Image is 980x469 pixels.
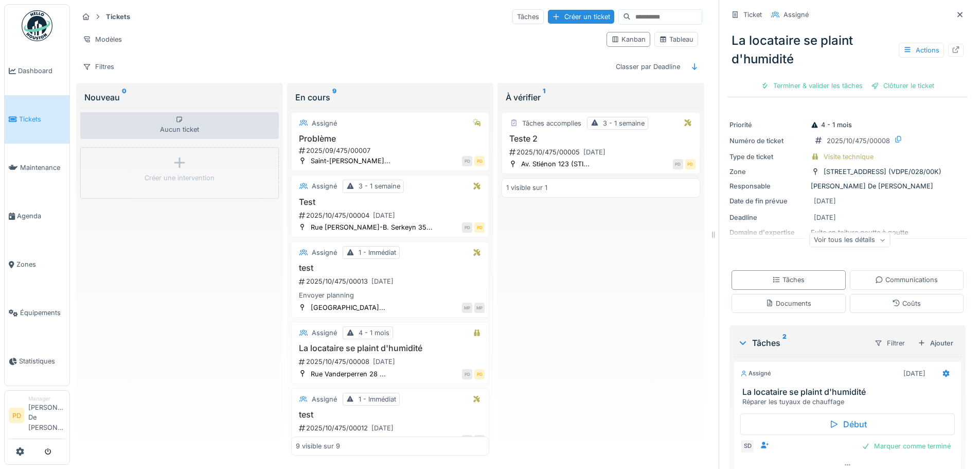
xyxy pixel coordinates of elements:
[80,112,279,139] div: Aucun ticket
[5,289,69,337] a: Équipements
[611,59,685,74] div: Classer par Deadline
[5,95,69,144] a: Tickets
[311,156,390,166] div: Saint-[PERSON_NAME]...
[727,27,968,73] div: La locataire se plaint d'humidité
[5,192,69,240] a: Agenda
[312,181,337,191] div: Assigné
[371,423,394,433] div: [DATE]
[742,397,957,407] div: Réparer les tuyaux de chauffage
[332,91,336,103] sup: 9
[359,394,396,404] div: 1 - Immédiat
[462,303,472,313] div: MP
[373,357,395,367] div: [DATE]
[870,336,910,351] div: Filtrer
[729,213,807,222] div: Deadline
[742,387,957,397] h3: La locataire se plaint d'humidité
[522,118,581,128] div: Tâches accomplies
[311,303,385,312] div: [GEOGRAPHIC_DATA]...
[914,336,957,350] div: Ajouter
[474,435,485,445] div: MP
[5,337,69,386] a: Statistiques
[462,435,472,445] div: MP
[474,222,485,233] div: PD
[312,328,337,338] div: Assigné
[685,159,696,169] div: PD
[765,299,811,308] div: Documents
[102,12,134,22] strong: Tickets
[296,197,485,207] h3: Test
[729,120,807,130] div: Priorité
[28,395,65,437] li: [PERSON_NAME] De [PERSON_NAME]
[122,91,127,103] sup: 0
[19,114,65,124] span: Tickets
[311,369,386,379] div: Rue Vanderperren 28 ...
[359,328,389,338] div: 4 - 1 mois
[506,91,696,103] div: À vérifier
[603,118,645,128] div: 3 - 1 semaine
[371,276,394,286] div: [DATE]
[673,159,683,169] div: PD
[9,408,24,423] li: PD
[814,196,836,206] div: [DATE]
[373,211,395,220] div: [DATE]
[783,10,809,20] div: Assigné
[867,79,938,93] div: Clôturer le ticket
[506,183,547,193] div: 1 visible sur 1
[296,343,485,353] h3: La locataire se plaint d'humidité
[858,439,955,453] div: Marquer comme terminé
[296,441,340,451] div: 9 visible sur 9
[809,233,890,248] div: Voir tous les détails
[312,118,337,128] div: Assigné
[298,209,485,222] div: 2025/10/475/00004
[729,167,807,177] div: Zone
[583,147,605,157] div: [DATE]
[296,134,485,144] h3: Problème
[521,159,590,169] div: Av. Stiénon 123 (STI...
[296,290,485,300] div: Envoyer planning
[78,59,119,74] div: Filtres
[359,181,400,191] div: 3 - 1 semaine
[659,34,693,44] div: Tableau
[20,163,65,172] span: Maintenance
[827,136,890,146] div: 2025/10/475/00008
[729,196,807,206] div: Date de fin prévue
[811,120,852,130] div: 4 - 1 mois
[729,181,807,191] div: Responsable
[729,152,807,162] div: Type de ticket
[506,134,696,144] h3: Teste 2
[17,211,65,221] span: Agenda
[298,146,485,155] div: 2025/09/475/00007
[512,9,544,24] div: Tâches
[875,275,938,285] div: Communications
[145,173,215,183] div: Créer une intervention
[84,91,275,103] div: Nouveau
[892,299,921,308] div: Coûts
[782,337,787,349] sup: 2
[19,356,65,366] span: Statistiques
[740,439,755,454] div: SD
[5,144,69,192] a: Maintenance
[296,410,485,420] h3: test
[311,435,363,445] div: Viva Jette (VIVA)
[611,34,646,44] div: Kanban
[20,308,65,318] span: Équipements
[295,91,486,103] div: En cours
[508,146,696,159] div: 2025/10/475/00005
[899,43,944,58] div: Actions
[548,10,614,24] div: Créer un ticket
[298,275,485,288] div: 2025/10/475/00013
[462,369,472,379] div: PD
[16,259,65,269] span: Zones
[5,240,69,289] a: Zones
[298,355,485,368] div: 2025/10/475/00008
[462,222,472,233] div: PD
[757,79,867,93] div: Terminer & valider les tâches
[738,337,866,349] div: Tâches
[740,369,771,378] div: Assigné
[298,422,485,435] div: 2025/10/475/00012
[296,263,485,273] h3: test
[824,152,874,162] div: Visite technique
[5,47,69,95] a: Dashboard
[729,181,966,191] div: [PERSON_NAME] De [PERSON_NAME]
[474,156,485,166] div: PD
